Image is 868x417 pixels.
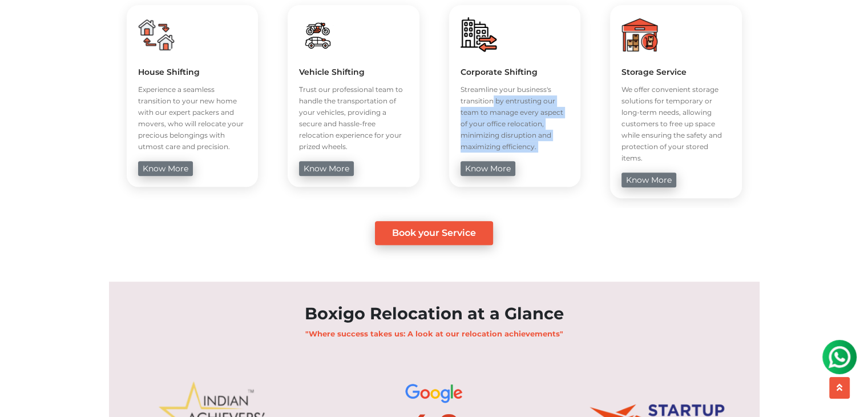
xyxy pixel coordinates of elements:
img: whatsapp-icon.svg [11,11,34,34]
h2: Boxigo Relocation at a Glance [109,304,760,324]
p: Experience a seamless transition to your new home with our expert packers and movers, who will re... [138,84,247,153]
h5: Vehicle Shifting [299,67,408,77]
h5: Corporate Shifting [461,67,570,77]
h5: House Shifting [138,67,247,77]
img: boxigo_packers_and_movers_huge_savings [299,17,336,53]
h5: Storage Service [621,67,730,77]
img: boxigo_packers_and_movers_huge_savings [138,17,175,53]
button: scroll up [829,377,850,399]
img: boxigo_packers_and_movers_huge_savings [621,17,658,53]
a: know more [299,161,354,176]
a: know more [138,161,193,176]
b: "Where success takes us: A look at our relocation achievements" [305,329,563,338]
a: know more [621,173,676,187]
img: boxigo_packers_and_movers_huge_savings [461,17,497,53]
p: Streamline your business's transition by entrusting our team to manage every aspect of your offic... [461,84,570,153]
a: Book your Service [375,221,493,245]
p: We offer convenient storage solutions for temporary or long-term needs, allowing customers to fre... [621,84,730,164]
p: Trust our professional team to handle the transportation of your vehicles, providing a secure and... [299,84,408,153]
a: know more [461,161,515,176]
